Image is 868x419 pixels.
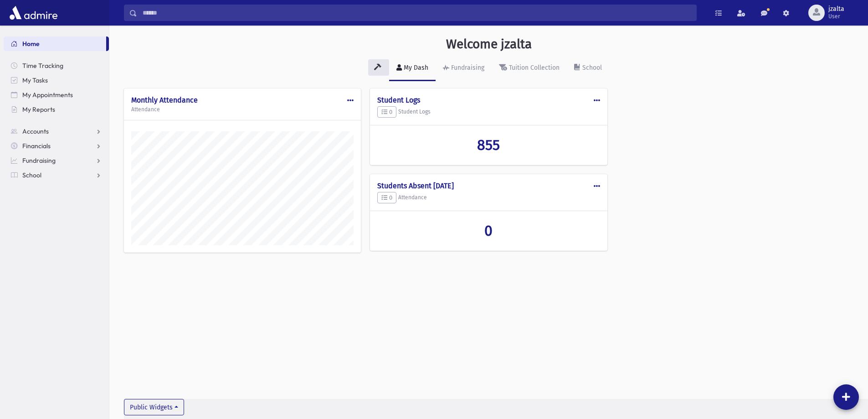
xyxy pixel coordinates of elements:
a: Tuition Collection [492,56,567,81]
span: My Reports [22,105,55,114]
h5: Attendance [377,192,600,204]
span: 0 [381,109,392,115]
span: Accounts [22,127,49,135]
button: 0 [377,192,396,204]
a: Financials [4,139,109,153]
h3: Welcome jzalta [446,36,532,52]
span: 855 [477,136,500,154]
h4: Monthly Attendance [131,96,354,104]
h4: Students Absent [DATE] [377,181,600,190]
div: My Dash [402,64,428,72]
span: Time Tracking [22,62,63,70]
span: 0 [381,194,392,201]
span: My Tasks [22,76,48,84]
div: School [580,64,602,72]
a: 855 [377,136,600,154]
a: Fundraising [4,153,109,168]
span: School [22,171,41,179]
button: Public Widgets [124,399,184,415]
span: Home [22,40,40,48]
a: School [4,168,109,182]
a: Home [4,36,106,51]
h5: Student Logs [377,106,600,118]
a: Time Tracking [4,58,109,73]
span: My Appointments [22,91,73,99]
a: My Dash [389,56,436,81]
a: My Tasks [4,73,109,88]
span: Fundraising [22,156,56,165]
span: User [828,13,844,20]
button: 0 [377,106,396,118]
h5: Attendance [131,106,354,113]
a: School [567,56,609,81]
div: Tuition Collection [507,64,560,72]
img: AdmirePro [7,4,60,22]
a: 0 [377,222,600,239]
span: jzalta [828,5,844,13]
a: Accounts [4,124,109,139]
a: Fundraising [436,56,492,81]
a: My Reports [4,102,109,117]
div: Fundraising [449,64,484,72]
input: Search [137,5,696,21]
span: 0 [484,222,493,239]
a: My Appointments [4,88,109,102]
h4: Student Logs [377,96,600,104]
span: Financials [22,142,51,150]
